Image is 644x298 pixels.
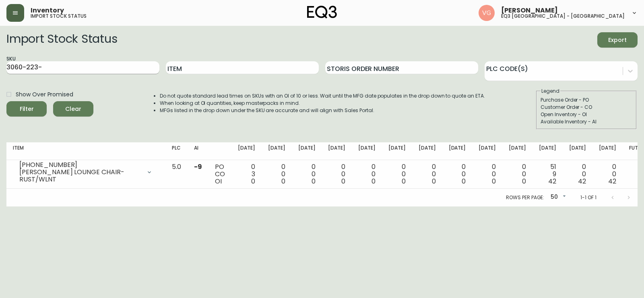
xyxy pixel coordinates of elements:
[412,142,442,160] th: [DATE]
[592,142,623,160] th: [DATE]
[281,177,285,186] span: 0
[312,177,316,186] span: 0
[165,142,188,160] th: PLC
[238,163,255,185] div: 0 3
[599,163,616,185] div: 0 0
[292,142,322,160] th: [DATE]
[6,101,47,117] button: Filter
[160,100,485,107] li: When looking at OI quantities, keep masterpacks in mind.
[479,163,496,185] div: 0 0
[352,142,382,160] th: [DATE]
[298,163,316,185] div: 0 0
[432,177,436,186] span: 0
[372,177,376,186] span: 0
[492,177,496,186] span: 0
[322,142,352,160] th: [DATE]
[501,7,558,14] span: [PERSON_NAME]
[160,92,485,100] li: Do not quote standard lead times on SKUs with an OI of 10 or less. Wait until the MFG date popula...
[53,101,93,117] button: Clear
[419,163,436,185] div: 0 0
[6,32,117,48] h2: Import Stock Status
[60,104,87,114] span: Clear
[160,107,485,114] li: MFGs listed in the drop down under the SKU are accurate and will align with Sales Portal.
[479,5,495,21] img: 876f05e53c5b52231d7ee1770617069b
[215,163,225,185] div: PO CO
[31,7,64,14] span: Inventory
[341,177,345,186] span: 0
[442,142,473,160] th: [DATE]
[6,142,165,160] th: Item
[541,96,632,104] div: Purchase Order - PO
[604,35,631,45] span: Export
[215,177,222,186] span: OI
[382,142,412,160] th: [DATE]
[402,177,406,186] span: 0
[328,163,345,185] div: 0 0
[19,161,141,169] div: [PHONE_NUMBER]
[307,6,337,19] img: logo
[563,142,593,160] th: [DATE]
[262,142,292,160] th: [DATE]
[188,142,208,160] th: AI
[522,177,526,186] span: 0
[462,177,466,186] span: 0
[231,142,262,160] th: [DATE]
[31,14,87,19] h5: import stock status
[548,177,556,186] span: 42
[268,163,285,185] div: 0 0
[165,160,188,189] td: 5.0
[358,163,376,185] div: 0 0
[502,142,533,160] th: [DATE]
[580,194,597,201] p: 1-1 of 1
[194,162,202,171] span: -9
[506,194,544,201] p: Rows per page:
[569,163,586,185] div: 0 0
[449,163,466,185] div: 0 0
[16,90,73,99] span: Show Over Promised
[597,32,638,48] button: Export
[541,111,632,118] div: Open Inventory - OI
[608,177,616,186] span: 42
[541,88,560,95] legend: Legend
[578,177,586,186] span: 42
[501,14,625,19] h5: eq3 [GEOGRAPHIC_DATA] - [GEOGRAPHIC_DATA]
[539,163,556,185] div: 51 9
[19,169,141,183] div: [PERSON_NAME] LOUNGE CHAIR-RUST/WLNT
[541,104,632,111] div: Customer Order - CO
[251,177,255,186] span: 0
[547,191,568,204] div: 50
[541,118,632,125] div: Available Inventory - AI
[388,163,406,185] div: 0 0
[533,142,563,160] th: [DATE]
[13,163,159,181] div: [PHONE_NUMBER][PERSON_NAME] LOUNGE CHAIR-RUST/WLNT
[472,142,502,160] th: [DATE]
[509,163,526,185] div: 0 0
